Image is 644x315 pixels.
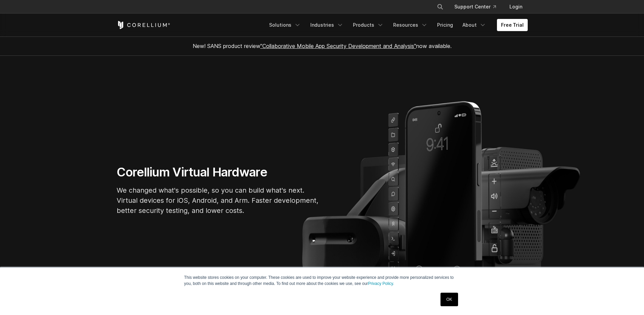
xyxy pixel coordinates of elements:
[433,19,457,31] a: Pricing
[449,1,501,13] a: Support Center
[265,19,528,31] div: Navigation Menu
[260,43,416,49] a: "Collaborative Mobile App Security Development and Analysis"
[429,1,528,13] div: Navigation Menu
[117,165,319,180] h1: Corellium Virtual Hardware
[458,19,490,31] a: About
[117,21,170,29] a: Corellium Home
[306,19,348,31] a: Industries
[265,19,305,31] a: Solutions
[497,19,528,31] a: Free Trial
[434,1,446,13] button: Search
[440,293,458,306] a: OK
[504,1,528,13] a: Login
[389,19,432,31] a: Resources
[184,274,460,287] p: This website stores cookies on your computer. These cookies are used to improve your website expe...
[368,281,394,286] a: Privacy Policy.
[349,19,388,31] a: Products
[193,43,452,49] span: New! SANS product review now available.
[117,185,319,216] p: We changed what's possible, so you can build what's next. Virtual devices for iOS, Android, and A...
